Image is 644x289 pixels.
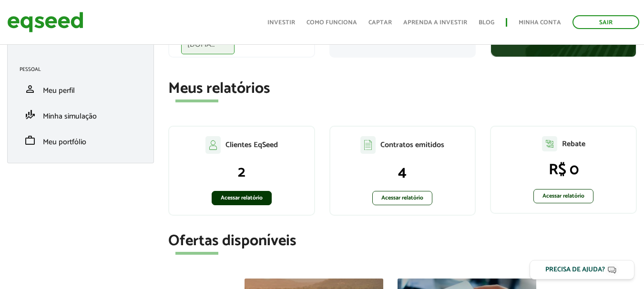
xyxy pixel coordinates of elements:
a: Captar [368,20,392,26]
img: agent-relatorio.svg [542,136,557,151]
li: Minha simulação [12,102,149,128]
a: Investir [267,20,295,26]
a: workMeu portfólio [20,135,142,146]
a: Blog [479,20,494,26]
a: Acessar relatório [212,191,272,205]
a: financeMeus relatórios [20,34,142,45]
li: Meu perfil [12,76,149,102]
a: Minha conta [519,20,561,26]
p: 4 [340,163,466,181]
a: Acessar relatório [533,189,593,203]
p: Rebate [562,140,585,149]
a: Acessar relatório [372,191,432,205]
span: work [24,135,36,146]
a: personMeu perfil [20,83,142,95]
img: EqSeed [7,10,83,35]
span: Meu perfil [43,84,75,97]
img: agent-clientes.svg [205,136,221,153]
span: person [24,83,36,95]
img: agent-contratos.svg [360,136,376,154]
p: Contratos emitidos [380,140,444,149]
h2: Meus relatórios [168,80,637,97]
span: finance [24,34,36,45]
a: finance_modeMinha simulação [20,109,142,120]
p: R$ 0 [501,161,626,179]
span: finance_mode [24,109,36,120]
a: Aprenda a investir [403,20,467,26]
span: Minha simulação [43,110,97,123]
li: Meu portfólio [12,128,149,153]
h2: Ofertas disponíveis [168,233,637,249]
a: Sair [572,15,639,29]
span: Meu portfólio [43,136,86,149]
a: Como funciona [307,20,357,26]
p: Clientes EqSeed [225,140,278,149]
h2: Pessoal [20,67,149,72]
p: 2 [179,163,305,181]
